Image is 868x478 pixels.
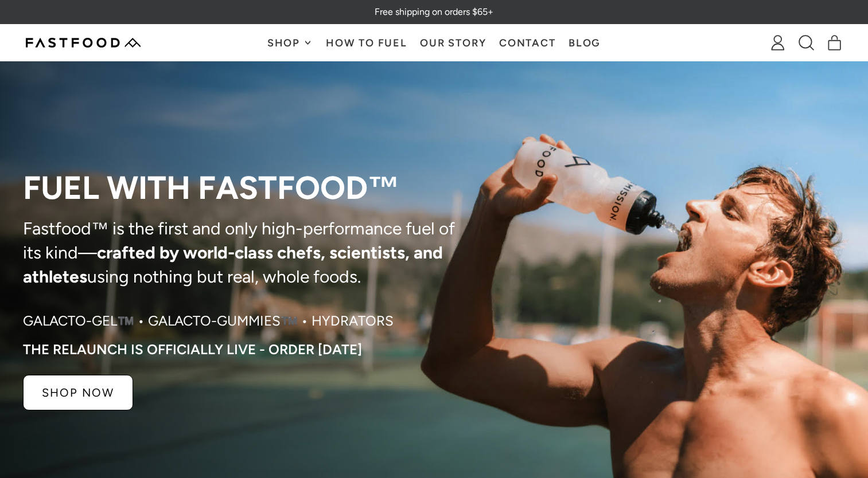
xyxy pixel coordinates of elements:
[23,342,362,358] p: The RELAUNCH IS OFFICIALLY LIVE - ORDER [DATE]
[320,25,414,61] a: How To Fuel
[414,25,493,61] a: Our Story
[23,242,443,287] strong: crafted by world-class chefs, scientists, and athletes
[267,38,303,48] span: Shop
[562,25,608,61] a: Blog
[42,387,114,398] p: SHOP NOW
[260,25,319,61] button: Shop
[26,38,141,48] img: Fastfood
[493,25,562,61] a: Contact
[23,171,460,205] p: Fuel with Fastfood™
[23,375,133,410] a: SHOP NOW
[23,312,394,330] p: Galacto-Gel™️ • Galacto-Gummies™️ • Hydrators
[23,217,460,289] p: Fastfood™ is the first and only high-performance fuel of its kind— using nothing but real, whole ...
